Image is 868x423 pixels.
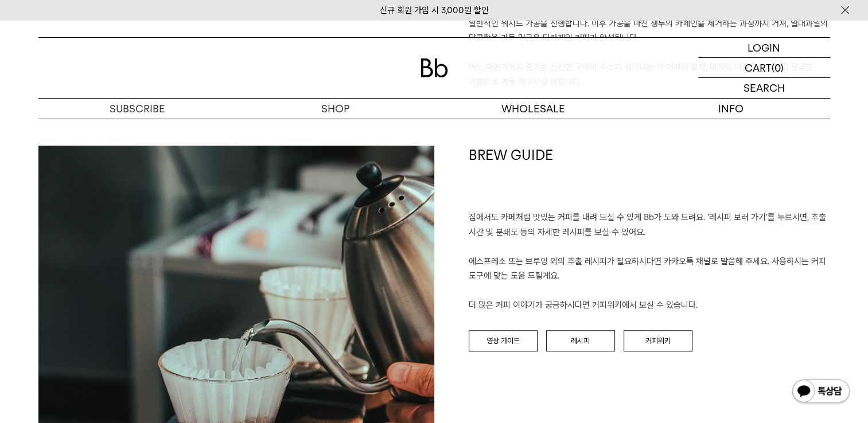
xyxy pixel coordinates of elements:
img: 로고 [421,58,448,77]
p: CART [745,58,772,77]
p: 집에서도 카페처럼 맛있는 커피를 내려 드실 ﻿수 있게 Bb가 도와 드려요. '레시피 보러 가기'를 누르시면, 추출 시간 및 분쇄도 등의 자세한 레시피를 보실 수 있어요. 에스... [469,210,830,313]
p: WHOLESALE [434,99,632,119]
a: 영상 가이드 [469,330,538,352]
p: SEARCH [744,78,785,98]
p: (0) [772,58,784,77]
a: CART (0) [698,58,830,78]
a: SUBSCRIBE [38,99,236,119]
a: 레시피 [546,330,615,352]
a: LOGIN [698,38,830,58]
a: 신규 회원 가입 시 3,000원 할인 [380,5,489,15]
a: 커피위키 [624,330,692,352]
img: 카카오톡 채널 1:1 채팅 버튼 [791,378,851,406]
h1: BREW GUIDE [469,146,830,211]
p: LOGIN [748,38,780,57]
p: INFO [632,99,830,119]
a: SHOP [236,99,434,119]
